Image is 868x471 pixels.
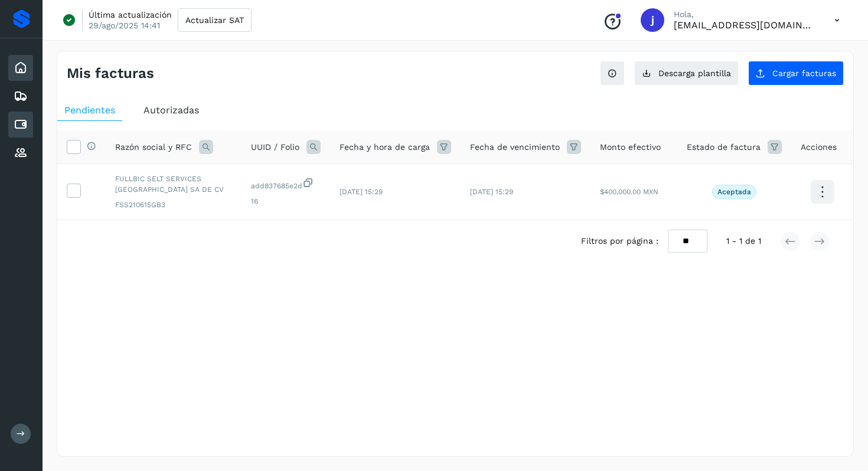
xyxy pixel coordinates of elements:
div: Proveedores [8,140,33,166]
button: Actualizar SAT [178,8,252,32]
span: FSS210615GB3 [115,199,232,210]
span: Estado de factura [687,141,761,153]
p: Hola, [674,9,815,19]
div: Embarques [8,83,33,109]
span: Monto efectivo [600,141,661,153]
span: UUID / Folio [251,141,299,153]
p: Aceptada [717,188,751,196]
span: [DATE] 15:29 [470,188,513,196]
span: Fecha y hora de carga [340,141,430,153]
span: Razón social y RFC [115,141,192,153]
h4: Mis facturas [67,65,154,82]
p: jemurillo_@hotmail.com [674,19,815,31]
span: FULLBIC SELT SERVICES [GEOGRAPHIC_DATA] SA DE CV [115,174,232,195]
button: Cargar facturas [748,61,844,86]
button: Descarga plantilla [634,61,739,86]
span: Actualizar SAT [185,16,244,24]
span: 16 [251,196,321,207]
span: $400,000.00 MXN [600,188,658,196]
span: Acciones [801,141,837,153]
span: Cargar facturas [772,69,836,77]
p: 29/ago/2025 14:41 [89,20,160,31]
span: Fecha de vencimiento [470,141,560,153]
span: Descarga plantilla [658,69,731,77]
span: add837685e2d [251,177,321,191]
span: Autorizadas [143,104,199,116]
p: Última actualización [89,9,172,20]
div: Inicio [8,55,33,81]
span: [DATE] 15:29 [340,188,383,196]
div: Cuentas por pagar [8,112,33,138]
span: Filtros por página : [581,235,658,247]
span: Pendientes [64,104,115,116]
span: 1 - 1 de 1 [726,235,761,247]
